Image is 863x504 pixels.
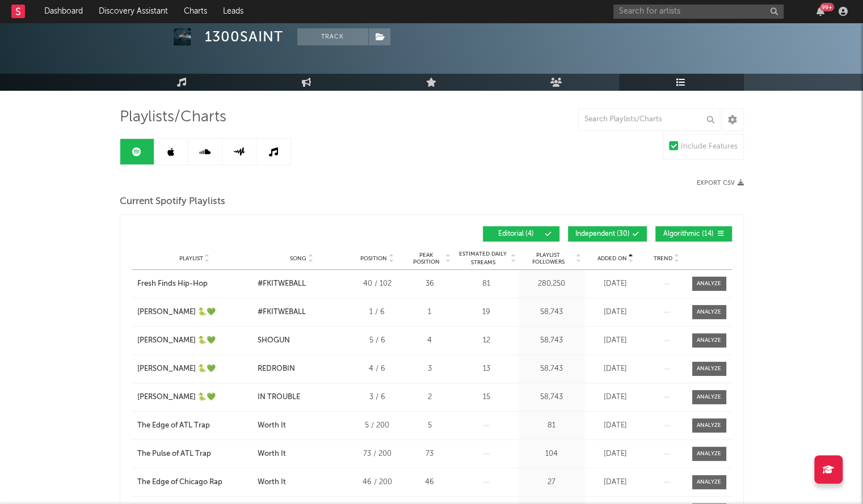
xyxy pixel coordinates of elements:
div: The Edge of ATL Trap [137,420,210,431]
a: [PERSON_NAME] 🐍💚 [137,307,252,318]
div: [DATE] [587,448,644,460]
div: 19 [457,307,516,318]
div: [DATE] [587,392,644,403]
span: Playlists/Charts [120,111,226,124]
div: The Edge of Chicago Rap [137,477,222,488]
span: Playlist Followers [522,252,575,265]
div: 46 [409,477,451,488]
div: 40 / 102 [352,278,403,290]
button: Algorithmic(14) [655,226,732,242]
div: #FKITWEBALL [258,307,306,318]
div: 13 [457,363,516,375]
span: Added On [597,255,627,262]
span: Editorial ( 4 ) [490,231,542,238]
div: Worth It [258,448,286,460]
div: 81 [522,420,582,431]
div: 1 [409,307,451,318]
div: 104 [522,448,582,460]
div: 5 [409,420,451,431]
div: 27 [522,477,582,488]
div: Fresh Finds Hip-Hop [137,278,208,290]
a: [PERSON_NAME] 🐍💚 [137,363,252,375]
div: 58,743 [522,363,582,375]
div: 1300SAINT [205,28,283,45]
div: Worth It [258,477,286,488]
span: Position [360,255,387,262]
div: 280,250 [522,278,582,290]
div: Worth It [258,420,286,431]
div: [DATE] [587,477,644,488]
div: 58,743 [522,335,582,346]
span: Trend [654,255,672,262]
div: [DATE] [587,335,644,346]
div: [PERSON_NAME] 🐍💚 [137,335,216,346]
div: [PERSON_NAME] 🐍💚 [137,307,216,318]
div: [DATE] [587,307,644,318]
button: Track [297,28,368,45]
input: Search for artists [613,5,784,19]
a: The Edge of ATL Trap [137,420,252,431]
div: 12 [457,335,516,346]
div: 73 [409,448,451,460]
span: Song [290,255,306,262]
div: 4 [409,335,451,346]
a: The Edge of Chicago Rap [137,477,252,488]
div: [PERSON_NAME] 🐍💚 [137,392,216,403]
button: Independent(30) [568,226,647,242]
a: [PERSON_NAME] 🐍💚 [137,335,252,346]
a: [PERSON_NAME] 🐍💚 [137,392,252,403]
input: Search Playlists/Charts [578,108,720,131]
span: Algorithmic ( 14 ) [663,231,715,238]
span: Current Spotify Playlists [120,195,225,209]
div: [PERSON_NAME] 🐍💚 [137,363,216,375]
div: 58,743 [522,307,582,318]
div: 73 / 200 [352,448,403,460]
div: 3 [409,363,451,375]
span: Peak Position [409,252,444,265]
div: [DATE] [587,420,644,431]
button: Editorial(4) [483,226,559,242]
div: 4 / 6 [352,363,403,375]
a: The Pulse of ATL Trap [137,448,252,460]
div: 1 / 6 [352,307,403,318]
div: The Pulse of ATL Trap [137,448,211,460]
div: 3 / 6 [352,392,403,403]
span: Independent ( 30 ) [575,231,630,238]
div: 46 / 200 [352,477,403,488]
div: 5 / 6 [352,335,403,346]
div: 2 [409,392,451,403]
button: Export CSV [697,180,744,187]
div: REDROBIN [258,363,295,375]
div: 36 [409,278,451,290]
div: SHOGUN [258,335,290,346]
div: 81 [457,278,516,290]
button: 99+ [816,7,824,16]
div: [DATE] [587,278,644,290]
a: Fresh Finds Hip-Hop [137,278,252,290]
div: 58,743 [522,392,582,403]
span: Estimated Daily Streams [457,250,510,267]
div: 99 + [820,3,834,11]
div: 15 [457,392,516,403]
div: IN TROUBLE [258,392,300,403]
div: [DATE] [587,363,644,375]
div: Include Features [681,140,738,154]
div: 5 / 200 [352,420,403,431]
span: Playlist [179,255,203,262]
div: #FKITWEBALL [258,278,306,290]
